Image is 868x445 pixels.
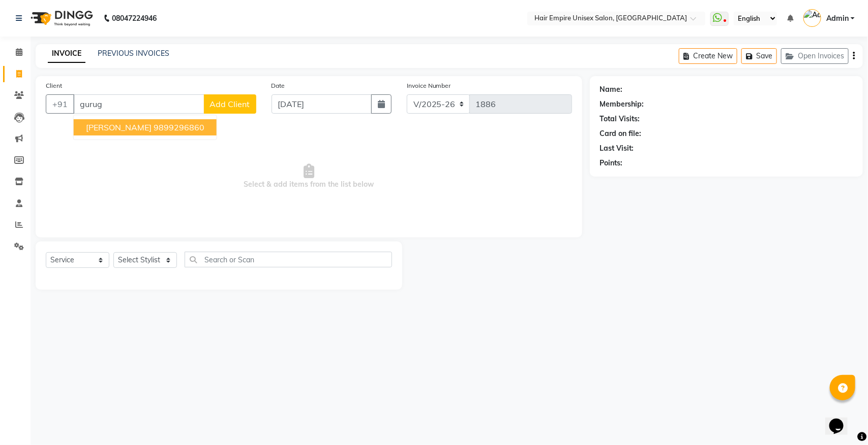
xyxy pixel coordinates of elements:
[86,122,152,132] span: [PERSON_NAME]
[46,81,62,90] label: Client
[272,81,285,90] label: Date
[26,4,96,32] img: logo
[46,126,572,227] span: Select & add items from the list below
[600,128,642,139] div: Card on file:
[600,84,623,95] div: Name:
[679,48,737,64] button: Create New
[73,94,204,114] input: Search by Name/Mobile/Email/Code
[600,114,640,124] div: Total Visits:
[185,252,392,267] input: Search or Scan
[154,122,204,132] ngb-highlight: 9899296860
[204,94,256,114] button: Add Client
[826,13,849,24] span: Admin
[803,9,821,27] img: Admin
[48,45,85,63] a: INVOICE
[46,94,74,114] button: +91
[98,49,169,58] a: PREVIOUS INVOICES
[600,99,644,110] div: Membership:
[825,404,858,435] iframe: chat widget
[210,99,250,109] span: Add Client
[600,143,634,154] div: Last Visit:
[407,81,451,90] label: Invoice Number
[112,4,157,32] b: 08047224946
[781,48,849,64] button: Open Invoices
[741,48,777,64] button: Save
[600,158,623,168] div: Points:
